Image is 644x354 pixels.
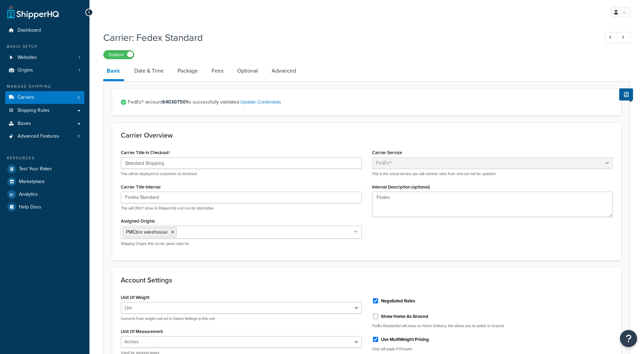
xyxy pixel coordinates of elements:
span: Dashboard [18,28,41,33]
p: Only will apply if Cheaper [372,346,613,352]
p: FedEx Residential will show as Home Delivery, this allows you to switch to Ground [372,323,613,329]
a: Fees [208,63,227,79]
a: Boxes [5,117,84,130]
div: Basic Setup [5,44,84,50]
span: Test Your Rates [19,166,52,172]
label: Negotiated Rates [381,298,415,304]
h3: Carrier Overview [121,131,613,139]
a: Next Record [617,32,631,43]
textarea: Fedex [372,192,613,217]
label: Unit Of Measurement [121,329,163,334]
p: Shipping Origins this carrier gives rates for [121,241,362,246]
h3: Account Settings [121,276,613,284]
a: Marketplace [5,175,84,188]
a: Optional [234,63,261,79]
span: Help Docs [19,204,41,210]
a: Dashboard [5,24,84,37]
span: 3 [77,133,80,139]
label: Carrier Title in Checkout [121,150,170,155]
span: 5 [77,95,80,100]
li: Websites [5,51,84,64]
button: Show Help Docs [619,88,633,100]
a: Analytics [5,188,84,201]
a: Carriers5 [5,91,84,104]
label: Use MultiWeight Pricing [381,336,429,343]
p: This will ONLY show in ShipperHQ and can be descriptive [121,206,362,211]
label: Show Home As Ground [381,313,428,320]
button: Open Resource Center [620,330,637,347]
span: Advanced Features [18,133,59,139]
a: Origins1 [5,64,84,77]
a: Update Credentials [240,98,281,106]
a: Previous Record [604,32,618,43]
label: Assigned Origins [121,218,155,224]
span: Carriers [18,95,34,100]
li: Advanced Features [5,130,84,143]
a: Shipping Rules [5,104,84,117]
div: Resources [5,155,84,161]
a: Date & Time [131,63,167,79]
a: Package [174,63,201,79]
a: Advanced Features3 [5,130,84,143]
span: Origins [18,67,33,73]
span: Analytics [19,192,38,197]
a: Basic [103,63,124,81]
span: Shipping Rules [18,108,50,114]
span: PMCtire warehouse [126,228,168,236]
strong: 640307501 [162,98,188,106]
label: Internal Description (optional) [372,184,430,190]
label: Enabled [104,51,134,59]
label: Carrier Title Internal [121,184,160,190]
span: 1 [78,55,80,61]
a: Test Your Rates [5,163,84,175]
label: Carrier Service [372,150,402,155]
p: This will be displayed to customers at checkout [121,171,362,176]
a: Help Docs [5,201,84,213]
a: Websites1 [5,51,84,64]
p: This is the actual service you will retrieve rates from and can not be updated [372,171,613,176]
label: Unit Of Weight [121,295,149,300]
span: Marketplace [19,179,45,185]
span: Boxes [18,121,31,127]
span: FedEx® account is successfully validated. [128,97,613,107]
h1: Carrier: Fedex Standard [103,31,592,44]
span: Websites [18,55,37,61]
li: Origins [5,64,84,77]
p: Converts from weight unit set in Global Settings to this unit [121,316,362,321]
div: Manage Shipping [5,84,84,89]
li: Carriers [5,91,84,104]
a: Advanced [268,63,299,79]
span: 1 [78,67,80,73]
